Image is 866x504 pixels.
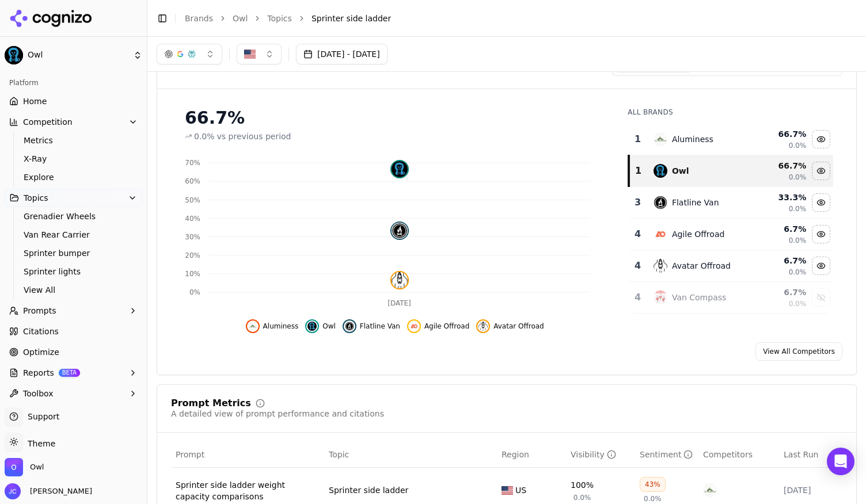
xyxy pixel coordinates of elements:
img: avatar offroad [654,259,667,273]
nav: breadcrumb [185,13,834,24]
img: agile offroad [409,322,419,331]
div: [DATE] [784,484,838,496]
span: X-Ray [24,153,124,165]
button: Hide avatar offroad data [476,319,544,333]
span: Aluminess [263,322,299,331]
th: brandMentionRate [566,442,635,468]
span: Prompts [23,305,56,316]
div: 6.7 % [754,223,806,235]
th: Region [497,442,566,468]
th: Topic [324,442,497,468]
tr: 1owlOwl66.7%0.0%Hide owl data [629,155,833,187]
div: Open Intercom Messenger [827,448,854,475]
button: ReportsBETA [5,364,142,382]
img: avatar offroad [392,272,408,288]
tspan: 0% [189,288,200,296]
tr: 3flatline vanFlatline Van33.3%0.0%Hide flatline van data [629,187,833,219]
span: Avatar Offroad [493,322,544,331]
tspan: 20% [185,251,200,259]
span: Sprinter side ladder [312,13,391,24]
div: Sprinter side ladder weight capacity comparisons [176,479,320,502]
tr: 1aluminessAluminess66.7%0.0%Hide aluminess data [629,124,833,155]
span: Competitors [703,449,753,460]
span: Sprinter bumper [24,247,124,259]
img: flatline van [654,196,667,209]
span: 0.0% [789,299,807,308]
tspan: 30% [185,233,200,241]
span: Region [502,449,529,460]
img: flatline van [345,322,354,331]
span: Theme [23,439,55,448]
img: United States [244,48,256,60]
div: Avatar Offroad [672,260,731,272]
button: Open organization switcher [5,458,44,476]
a: X-Ray [19,151,128,167]
span: Last Run [784,449,818,460]
button: Hide flatline van data [343,319,400,333]
img: owl [654,164,667,178]
a: View All [19,282,128,298]
div: 66.7% [185,108,605,128]
tr: 4avatar offroadAvatar Offroad6.7%0.0%Hide avatar offroad data [629,250,833,282]
a: Owl [233,13,248,24]
div: Sentiment [640,449,693,460]
span: Home [23,96,47,107]
span: Flatline Van [360,322,400,331]
span: Owl [28,50,128,60]
button: Hide owl data [305,319,336,333]
span: 0.0% [789,268,807,277]
span: Support [23,411,59,422]
tr: 4agile offroadAgile Offroad6.7%0.0%Hide agile offroad data [629,219,833,250]
tspan: 40% [185,215,200,223]
span: Reports [23,367,54,379]
span: vs previous period [217,131,291,142]
img: flatline van [392,223,408,239]
span: 0.0% [789,236,807,245]
span: Sprinter lights [24,266,124,277]
span: Citations [23,326,59,337]
a: Sprinter bumper [19,245,128,261]
span: 0.0% [644,494,662,503]
a: View All Competitors [755,342,842,361]
span: Competition [23,116,73,128]
tspan: 70% [185,159,200,167]
tspan: 50% [185,196,200,204]
span: Metrics [24,135,124,146]
div: 100% [571,479,594,491]
div: 33.3 % [754,192,806,203]
a: Grenadier Wheels [19,208,128,224]
a: Sprinter lights [19,264,128,280]
span: 0.0% [573,493,591,502]
div: Prompt Metrics [171,399,251,408]
button: Prompts [5,301,142,320]
div: Flatline Van [672,197,719,208]
span: Toolbox [23,388,54,399]
a: Metrics [19,132,128,148]
div: Agile Offroad [672,228,724,240]
span: 0.0% [789,204,807,213]
div: Platform [5,74,142,92]
span: 0.0% [789,141,807,150]
span: Topic [329,449,349,460]
img: Owl [5,46,23,64]
button: Hide owl data [812,162,830,180]
div: 4 [633,259,642,273]
img: aluminess [248,322,257,331]
img: van compass [654,291,667,304]
span: Prompt [176,449,204,460]
a: Sprinter side ladder [329,484,408,496]
span: Owl [322,322,336,331]
tspan: [DATE] [388,299,411,307]
img: agile offroad [654,227,667,241]
button: Competition [5,113,142,131]
span: 0.0% [789,173,807,182]
img: aluminess [703,483,717,497]
th: sentiment [635,442,698,468]
div: 1 [633,132,642,146]
img: US flag [502,486,513,495]
th: Competitors [698,442,779,468]
img: owl [307,322,317,331]
span: Van Rear Carrier [24,229,124,240]
span: Optimize [23,346,59,358]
